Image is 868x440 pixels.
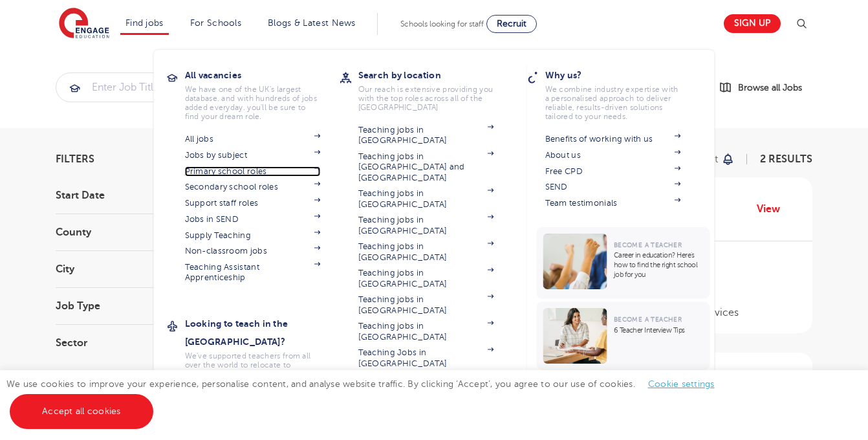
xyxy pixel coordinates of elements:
a: Teaching jobs in [GEOGRAPHIC_DATA] [358,321,494,342]
p: We've supported teachers from all over the world to relocate to [GEOGRAPHIC_DATA] to teach - no m... [185,351,321,406]
span: Schools looking for staff [400,19,484,28]
h3: All vacancies [185,66,340,84]
a: Teaching jobs in [GEOGRAPHIC_DATA] [358,215,494,236]
a: Teaching jobs in [GEOGRAPHIC_DATA] and [GEOGRAPHIC_DATA] [358,151,494,183]
p: Support Services [660,305,799,320]
span: Become a Teacher [614,316,682,323]
a: Team testimonials [545,198,681,208]
a: All vacanciesWe have one of the UK's largest database. and with hundreds of jobs added everyday. ... [185,66,340,121]
p: Our reach is extensive providing you with the top roles across all of the [GEOGRAPHIC_DATA] [358,85,494,112]
a: Blogs & Latest News [268,18,356,28]
h3: Search by location [358,66,514,84]
h3: County [56,227,198,237]
span: 2 RESULTS [760,153,812,165]
a: For Schools [190,18,241,28]
a: Teaching jobs in [GEOGRAPHIC_DATA] [358,125,494,146]
a: Benefits of working with us [545,134,681,144]
a: Non-classroom jobs [185,246,321,256]
a: Secondary school roles [185,182,321,192]
a: Sign up [724,14,781,33]
a: Free CPD [545,166,681,177]
a: All jobs [185,134,321,144]
span: We use cookies to improve your experience, personalise content, and analyse website traffic. By c... [6,379,728,416]
a: Teaching jobs in [GEOGRAPHIC_DATA] [358,268,494,289]
a: Teaching jobs in [GEOGRAPHIC_DATA] [358,188,494,210]
h3: City [56,264,198,274]
a: Supply Teaching [185,230,321,241]
h3: Job Type [56,301,198,311]
a: Teaching Assistant Apprenticeship [185,262,321,283]
p: We have one of the UK's largest database. and with hundreds of jobs added everyday. you'll be sur... [185,85,321,121]
a: Cookie settings [648,379,715,389]
a: Recruit [486,15,537,33]
a: Accept all cookies [10,394,153,429]
a: Teaching jobs in [GEOGRAPHIC_DATA] [358,241,494,263]
a: Search by locationOur reach is extensive providing you with the top roles across all of the [GEOG... [358,66,514,112]
h3: Sector [56,338,198,348]
p: We combine industry expertise with a personalised approach to deliver reliable, results-driven so... [545,85,681,121]
p: Secondary [660,280,799,295]
a: Become a Teacher6 Teacher Interview Tips [537,302,713,370]
a: Browse all Jobs [719,80,812,95]
p: 6 Teacher Interview Tips [614,325,704,335]
h3: Why us? [545,66,700,84]
img: Engage Education [59,8,109,40]
p: Career in education? Here’s how to find the right school job for you [614,250,704,280]
div: Submit [56,72,669,102]
h3: Looking to teach in the [GEOGRAPHIC_DATA]? [185,314,340,351]
a: Support staff roles [185,198,321,208]
a: SEND [545,182,681,192]
a: About us [545,150,681,160]
a: Teaching Jobs in [GEOGRAPHIC_DATA] [358,347,494,369]
a: Looking to teach in the [GEOGRAPHIC_DATA]?We've supported teachers from all over the world to rel... [185,314,340,406]
p: £110 - £115 [660,254,799,270]
span: Filters [56,154,94,164]
a: View [757,201,790,217]
a: Become a TeacherCareer in education? Here’s how to find the right school job for you [537,227,713,299]
a: Why us?We combine industry expertise with a personalised approach to deliver reliable, results-dr... [545,66,700,121]
span: Recruit [497,19,526,28]
a: Teaching jobs in [GEOGRAPHIC_DATA] [358,294,494,316]
a: Jobs by subject [185,150,321,160]
a: View [757,366,790,383]
span: Browse all Jobs [738,80,802,95]
h3: Start Date [56,190,198,201]
a: Primary school roles [185,166,321,177]
a: Jobs in SEND [185,214,321,225]
a: Find jobs [125,18,164,28]
span: Become a Teacher [614,241,682,248]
